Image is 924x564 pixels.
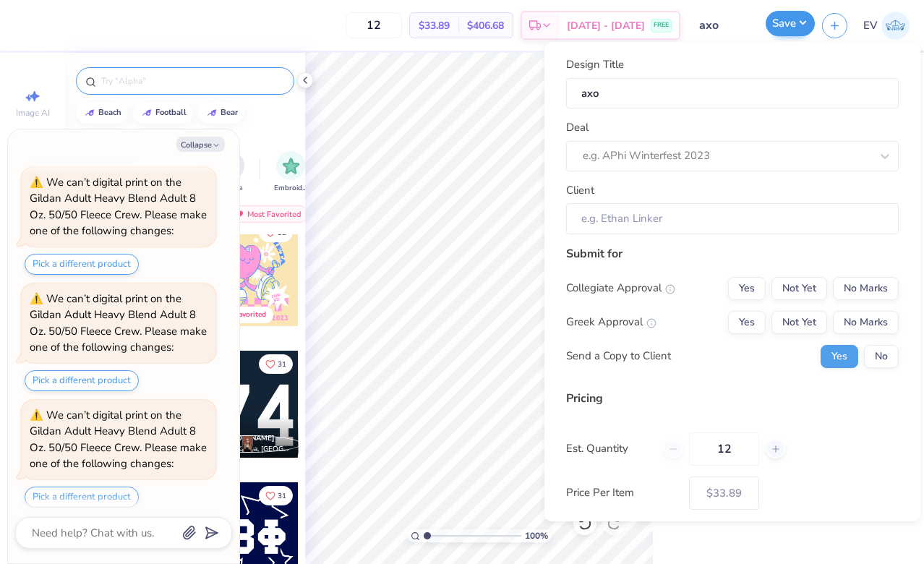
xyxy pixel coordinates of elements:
[689,432,759,466] input: – –
[274,151,307,194] button: filter button
[155,108,187,116] div: football
[566,440,652,457] label: Est. Quantity
[346,12,402,38] input: – –
[419,18,450,33] span: $33.89
[863,17,878,34] span: EV
[771,311,827,334] button: Not Yet
[30,175,207,239] div: We can’t digital print on the Gildan Adult Heavy Blend Adult 8 Oz. 50/50 Fleece Crew. Please make...
[16,107,50,119] span: Image AI
[274,183,307,194] span: Embroidery
[566,280,675,296] div: Collegiate Approval
[274,151,307,194] div: filter for Embroidery
[198,102,244,124] button: bear
[100,74,285,88] input: Try "Alpha"
[728,277,766,300] button: Yes
[25,370,139,391] button: Pick a different product
[467,18,504,33] span: $406.68
[25,487,139,508] button: Pick a different product
[566,484,678,501] label: Price Per Item
[566,56,624,73] label: Design Title
[278,492,286,500] span: 31
[30,291,207,355] div: We can’t digital print on the Gildan Adult Heavy Blend Adult 8 Oz. 50/50 Fleece Crew. Please make...
[215,444,293,455] span: Sigma Kappa, [GEOGRAPHIC_DATA][US_STATE]
[76,102,128,124] button: beach
[566,119,589,136] label: Deal
[25,254,139,275] button: Pick a different product
[283,158,299,174] img: Embroidery Image
[821,345,858,368] button: Yes
[259,354,293,374] button: Like
[833,277,899,300] button: No Marks
[206,108,218,117] img: trend_line.gif
[566,245,899,262] div: Submit for
[766,11,815,36] button: Save
[864,345,899,368] button: No
[728,311,766,334] button: Yes
[566,348,671,364] div: Send a Copy to Client
[771,277,827,300] button: Not Yet
[215,309,266,320] div: Most Favorited
[133,102,193,124] button: football
[215,433,275,443] span: [PERSON_NAME]
[566,203,899,234] input: e.g. Ethan Linker
[259,486,293,505] button: Like
[98,108,121,116] div: beach
[30,408,207,471] div: We can’t digital print on the Gildan Adult Heavy Blend Adult 8 Oz. 50/50 Fleece Crew. Please make...
[863,12,910,40] a: EV
[278,361,286,368] span: 31
[278,229,286,236] span: 32
[567,18,645,33] span: [DATE] - [DATE]
[525,529,548,542] span: 100 %
[84,108,95,117] img: trend_line.gif
[566,390,899,407] div: Pricing
[226,205,308,223] div: Most Favorited
[176,137,225,152] button: Collapse
[221,108,238,116] div: bear
[654,20,669,30] span: FREE
[141,108,153,117] img: trend_line.gif
[566,521,899,534] div: Customers will see this price on HQ.
[566,314,656,330] div: Greek Approval
[881,12,910,40] img: Emily Von Buttlar
[688,11,758,40] input: Untitled Design
[566,182,594,199] label: Client
[833,311,899,334] button: No Marks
